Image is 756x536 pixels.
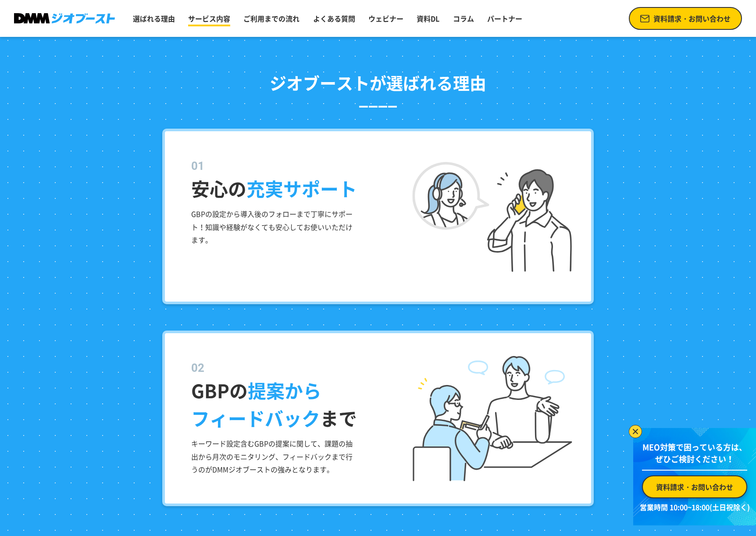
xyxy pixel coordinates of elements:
a: ご利用までの流れ [240,10,303,27]
a: 資料請求・お問い合わせ [642,475,747,498]
p: 営業時間 10:00~18:00(土日祝除く) [638,502,751,512]
span: 充実サポート [246,175,357,202]
span: 資料請求・お問い合わせ [653,13,731,24]
a: 選ばれる理由 [129,10,178,27]
span: 提案から フィードバック [191,377,321,432]
dt: 安心の [191,158,578,202]
p: MEO対策で困っている方は、 ぜひご検討ください！ [642,441,747,471]
span: 資料請求・お問い合わせ [656,482,733,492]
p: GBPの設定から導入後のフォローまで丁寧にサポート！知識や経験がなくても安心してお使いいただけます。 [191,208,356,247]
a: サービス内容 [185,10,234,27]
p: キーワード設定含むGBPの提案に関して、課題の抽出から月次のモニタリング、フィードバックまで行うのがDMMジオブーストの強みとなります。 [191,437,356,476]
img: バナーを閉じる [629,425,642,438]
a: ウェビナー [365,10,407,27]
img: DMMジオブースト [14,13,115,24]
a: 資料DL [413,10,443,27]
a: 資料請求・お問い合わせ [629,7,742,30]
a: パートナー [484,10,526,27]
a: コラム [449,10,478,27]
a: よくある質問 [310,10,359,27]
dt: GBPの まで [191,360,578,432]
